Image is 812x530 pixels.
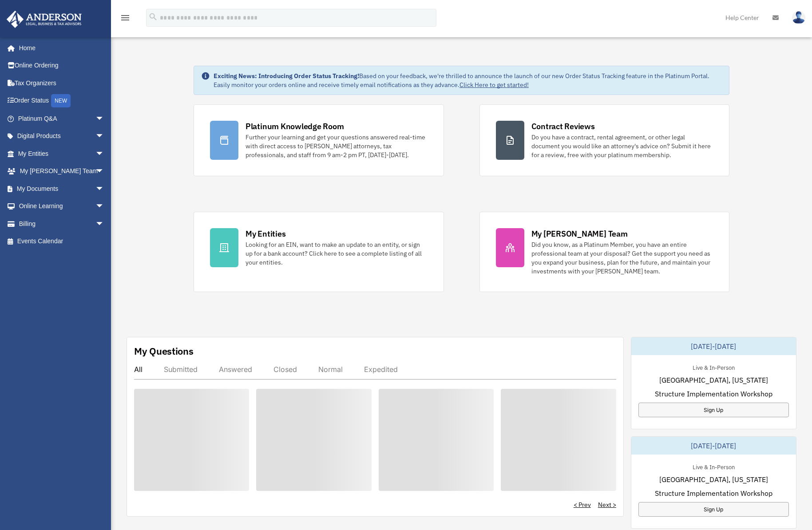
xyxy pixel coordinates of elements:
[659,375,768,385] span: [GEOGRAPHIC_DATA], [US_STATE]
[638,502,789,517] a: Sign Up
[246,228,285,239] div: My Entities
[6,198,118,215] a: Online Learningarrow_drop_down
[6,92,118,110] a: Order StatusNEW
[685,362,742,372] div: Live & In-Person
[134,344,194,358] div: My Questions
[148,12,158,22] i: search
[120,16,131,23] a: menu
[318,365,343,374] div: Normal
[6,127,118,145] a: Digital Productsarrow_drop_down
[134,365,143,374] div: All
[95,162,113,181] span: arrow_drop_down
[364,365,398,374] div: Expedited
[792,11,805,24] img: User Pic
[685,462,742,471] div: Live & In-Person
[95,127,113,146] span: arrow_drop_down
[6,57,118,75] a: Online Ordering
[6,74,118,92] a: Tax Organizers
[531,133,713,159] div: Do you have a contract, rental agreement, or other legal document you would like an attorney's ad...
[598,500,616,509] a: Next >
[246,133,428,159] div: Further your learning and get your questions answered real-time with direct access to [PERSON_NAM...
[214,72,359,80] strong: Exciting News: Introducing Order Status Tracking!
[6,110,118,127] a: Platinum Q&Aarrow_drop_down
[655,488,772,498] span: Structure Implementation Workshop
[164,365,198,374] div: Submitted
[659,474,768,485] span: [GEOGRAPHIC_DATA], [US_STATE]
[51,94,71,107] div: NEW
[655,388,772,399] span: Structure Implementation Workshop
[6,233,118,250] a: Events Calendar
[273,365,297,374] div: Closed
[6,162,118,180] a: My [PERSON_NAME] Teamarrow_drop_down
[95,198,113,216] span: arrow_drop_down
[219,365,252,374] div: Answered
[6,215,118,233] a: Billingarrow_drop_down
[120,12,131,23] i: menu
[194,104,444,176] a: Platinum Knowledge Room Further your learning and get your questions answered real-time with dire...
[4,11,84,28] img: Anderson Advisors Platinum Portal
[246,240,428,267] div: Looking for an EIN, want to make an update to an entity, or sign up for a bank account? Click her...
[6,39,113,57] a: Home
[631,437,796,455] div: [DATE]-[DATE]
[531,121,595,132] div: Contract Reviews
[6,180,118,198] a: My Documentsarrow_drop_down
[531,228,628,239] div: My [PERSON_NAME] Team
[214,71,722,89] div: Based on your feedback, we're thrilled to announce the launch of our new Order Status Tracking fe...
[459,81,529,89] a: Click Here to get started!
[246,121,344,132] div: Platinum Knowledge Room
[95,215,113,233] span: arrow_drop_down
[194,212,444,292] a: My Entities Looking for an EIN, want to make an update to an entity, or sign up for a bank accoun...
[95,110,113,128] span: arrow_drop_down
[631,337,796,355] div: [DATE]-[DATE]
[479,212,730,292] a: My [PERSON_NAME] Team Did you know, as a Platinum Member, you have an entire professional team at...
[95,145,113,163] span: arrow_drop_down
[574,500,591,509] a: < Prev
[531,240,713,276] div: Did you know, as a Platinum Member, you have an entire professional team at your disposal? Get th...
[6,145,118,162] a: My Entitiesarrow_drop_down
[95,180,113,198] span: arrow_drop_down
[638,403,789,417] a: Sign Up
[479,104,730,176] a: Contract Reviews Do you have a contract, rental agreement, or other legal document you would like...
